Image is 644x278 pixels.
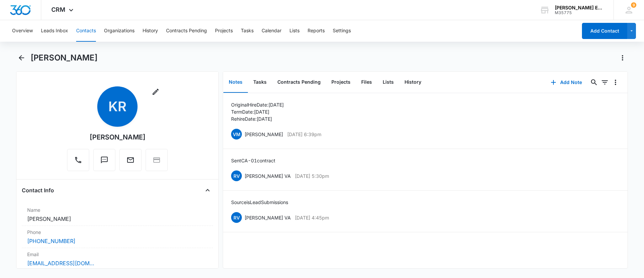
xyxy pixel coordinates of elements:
a: Call [67,159,89,165]
button: Leads Inbox [41,20,68,42]
button: Contracts Pending [166,20,207,42]
button: Contacts [76,20,96,42]
button: Lists [289,20,300,42]
a: Text [93,159,115,165]
button: Calendar [262,20,281,42]
button: Contracts Pending [272,72,326,93]
button: Filters [599,77,610,88]
div: Name[PERSON_NAME] [22,204,213,226]
button: Text [93,149,115,171]
button: Add Contact [582,23,627,39]
button: Tasks [241,20,254,42]
button: Overflow Menu [610,77,621,88]
a: [EMAIL_ADDRESS][DOMAIN_NAME] [27,259,94,267]
p: [DATE] 4:45pm [295,214,329,221]
p: Term Date: [DATE] [231,108,284,115]
label: Name [27,206,208,213]
div: account name [555,5,604,10]
p: [PERSON_NAME] VA [245,214,291,221]
button: Reports [308,20,325,42]
h1: [PERSON_NAME] [31,53,98,63]
button: Actions [617,52,628,63]
button: Notes [223,72,248,93]
a: [PHONE_NUMBER] [27,237,75,245]
div: [PERSON_NAME] [90,132,146,142]
button: History [399,72,427,93]
button: Projects [215,20,233,42]
p: [DATE] 5:30pm [295,172,329,180]
label: Email [27,251,208,258]
p: Source is Lead Submissions [231,199,288,206]
button: Projects [326,72,356,93]
button: Back [16,52,26,63]
button: Tasks [248,72,272,93]
span: KR [97,86,138,127]
button: Lists [377,72,399,93]
div: Email[EMAIL_ADDRESS][DOMAIN_NAME] [22,248,213,270]
button: Overview [12,20,33,42]
label: Phone [27,229,208,236]
span: RV [231,170,242,181]
div: account id [555,10,604,15]
p: Rehire Date: [DATE] [231,115,284,122]
button: Call [67,149,89,171]
div: Phone[PHONE_NUMBER] [22,226,213,248]
p: Sent CA-01 contract [231,157,275,164]
button: Organizations [104,20,135,42]
span: VM [231,129,242,140]
dd: [PERSON_NAME] [27,215,208,223]
p: [DATE] 6:39pm [287,131,321,138]
button: Email [119,149,142,171]
span: RV [231,212,242,223]
span: CRM [51,6,65,13]
button: Close [202,185,213,196]
p: [PERSON_NAME] VA [245,172,291,180]
div: notifications count [631,2,636,8]
p: [PERSON_NAME] [245,131,283,138]
span: 9 [631,2,636,8]
button: Search... [589,77,599,88]
button: Add Note [544,74,589,90]
h4: Contact Info [22,186,54,194]
button: Settings [333,20,351,42]
button: History [143,20,158,42]
p: Original Hire Date: [DATE] [231,101,284,108]
a: Email [119,159,142,165]
button: Files [356,72,377,93]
